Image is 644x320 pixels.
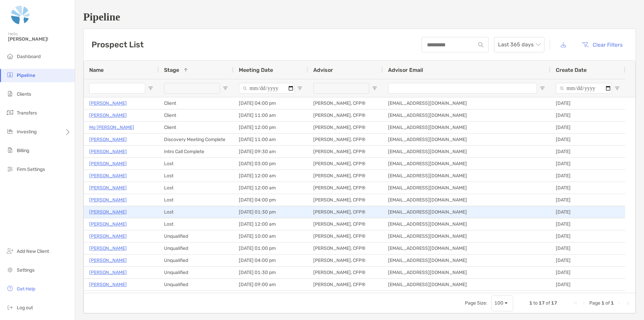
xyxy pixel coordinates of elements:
div: [DATE] 12:00 am [233,218,308,230]
div: [EMAIL_ADDRESS][DOMAIN_NAME] [383,146,550,157]
button: Open Filter Menu [372,86,377,91]
p: [PERSON_NAME] [89,196,127,204]
div: [EMAIL_ADDRESS][DOMAIN_NAME] [383,182,550,194]
input: Advisor Email Filter Input [388,83,537,94]
a: [PERSON_NAME] [89,208,127,216]
div: Last Page [625,301,630,306]
div: Previous Page [581,301,587,306]
div: [DATE] [550,279,625,290]
div: [EMAIL_ADDRESS][DOMAIN_NAME] [383,267,550,278]
div: [DATE] [550,97,625,109]
div: [PERSON_NAME], CFP® [308,218,383,230]
div: [EMAIL_ADDRESS][DOMAIN_NAME] [383,206,550,218]
div: Discovery Meeting Complete [159,134,233,145]
span: Add New Client [17,248,49,254]
div: [PERSON_NAME], CFP® [308,158,383,170]
div: 100 [494,300,503,306]
span: Get Help [17,286,35,292]
button: Open Filter Menu [148,86,153,91]
div: Page Size: [465,300,487,306]
div: [DATE] [550,158,625,170]
div: [DATE] 01:00 pm [233,242,308,254]
div: [DATE] 04:00 pm [233,194,308,206]
p: [PERSON_NAME] [89,147,127,156]
input: Name Filter Input [89,83,145,94]
span: Dashboard [17,54,41,59]
div: Lost [159,182,233,194]
span: 1 [601,300,604,306]
p: [PERSON_NAME] [89,244,127,253]
div: [DATE] 09:00 am [233,279,308,290]
div: [DATE] 10:00 am [233,230,308,242]
div: [DATE] [550,267,625,278]
p: Mo [PERSON_NAME] [89,123,134,132]
button: Open Filter Menu [223,86,228,91]
div: [PERSON_NAME], CFP® [308,255,383,266]
div: [DATE] [550,146,625,157]
div: [DATE] [550,194,625,206]
img: settings icon [6,266,14,274]
div: Lost [159,158,233,170]
div: [EMAIL_ADDRESS][DOMAIN_NAME] [383,279,550,290]
h1: Pipeline [83,11,636,23]
img: dashboard icon [6,52,14,60]
div: [PERSON_NAME], CFP® [308,242,383,254]
div: [EMAIL_ADDRESS][DOMAIN_NAME] [383,170,550,182]
p: [PERSON_NAME] [89,220,127,228]
span: Advisor [313,67,333,73]
button: Open Filter Menu [540,86,545,91]
span: Page [589,300,600,306]
span: Meeting Date [239,67,273,73]
div: [PERSON_NAME], CFP® [308,279,383,290]
div: [PERSON_NAME], CFP® [308,97,383,109]
a: [PERSON_NAME] Client [89,292,140,301]
img: clients icon [6,90,14,98]
input: Create Date Filter Input [556,83,612,94]
button: Open Filter Menu [297,86,303,91]
div: [DATE] 09:30 am [233,146,308,157]
div: [EMAIL_ADDRESS][DOMAIN_NAME] [383,218,550,230]
img: pipeline icon [6,71,14,79]
img: input icon [478,42,483,47]
span: to [533,300,538,306]
div: [PERSON_NAME], CFP® [308,194,383,206]
span: 1 [611,300,614,306]
img: investing icon [6,127,14,135]
div: [DATE] 11:00 am [233,109,308,121]
p: [PERSON_NAME] [89,184,127,192]
span: 1 [529,300,532,306]
div: [EMAIL_ADDRESS][DOMAIN_NAME] [383,134,550,145]
div: [DATE] 04:00 pm [233,255,308,266]
div: [DATE] 01:30 pm [233,267,308,278]
div: [DATE] [550,291,625,303]
div: [EMAIL_ADDRESS][DOMAIN_NAME] [383,97,550,109]
div: [EMAIL_ADDRESS][DOMAIN_NAME] [383,194,550,206]
a: [PERSON_NAME] [89,280,127,289]
h3: Prospect List [92,40,144,49]
img: logout icon [6,303,14,311]
div: [DATE] 04:00 pm [233,97,308,109]
a: [PERSON_NAME] [89,159,127,168]
div: [PERSON_NAME], CFP® [308,230,383,242]
span: of [546,300,550,306]
p: [PERSON_NAME] [89,172,127,180]
a: [PERSON_NAME] [89,256,127,265]
div: [DATE] [550,134,625,145]
div: [DATE] 12:00 am [233,170,308,182]
a: [PERSON_NAME] [89,232,127,240]
div: [PERSON_NAME], CFP® [308,122,383,133]
img: Zoe Logo [8,3,33,27]
div: [EMAIL_ADDRESS][DOMAIN_NAME] [383,109,550,121]
a: [PERSON_NAME] [89,111,127,120]
span: Firm Settings [17,167,45,172]
div: [PERSON_NAME], CFP® [308,134,383,145]
a: [PERSON_NAME] [89,135,127,144]
span: Investing [17,129,37,135]
img: transfers icon [6,108,14,117]
div: [DATE] [550,242,625,254]
div: Page Size [491,295,513,311]
div: [DATE] [550,206,625,218]
div: [PERSON_NAME], CFP® [308,267,383,278]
